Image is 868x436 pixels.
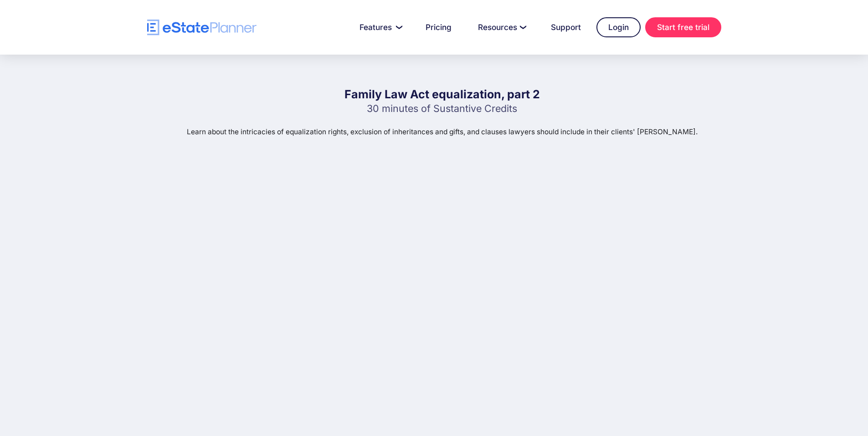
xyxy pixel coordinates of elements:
a: Resources [467,18,535,36]
p: Learn about the intricacies of equalization rights, exclusion of inheritances and gifts, and clau... [187,127,698,137]
a: Pricing [415,18,462,36]
h1: Family Law Act equalization, part 2 [344,86,540,102]
p: 30 minutes of Sustantive Credits [344,102,540,114]
a: Features [349,18,410,36]
a: Login [596,17,641,37]
a: home [147,20,257,35]
a: Support [540,18,592,36]
a: Start free trial [645,17,721,37]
